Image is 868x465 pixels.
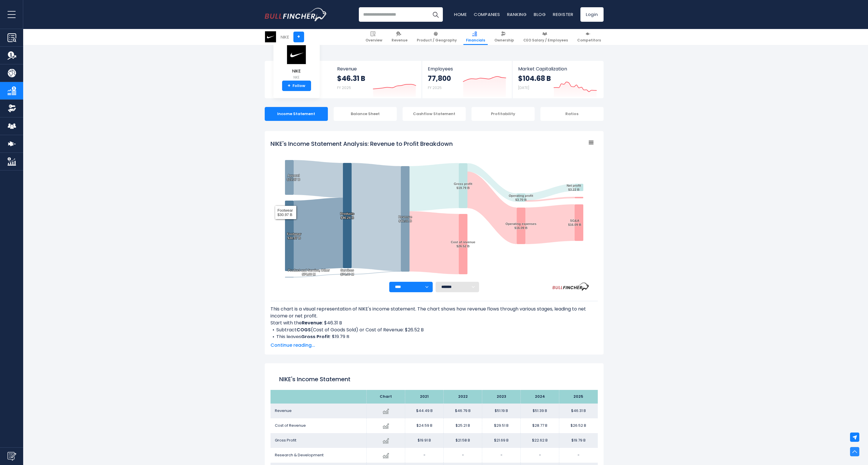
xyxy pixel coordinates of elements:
[521,404,559,418] td: $51.39 B
[512,61,603,98] a: Market Capitalization $104.68 B [DATE]
[367,390,405,404] th: Chart
[281,34,289,40] div: NIKE
[559,404,598,418] td: $46.31 B
[482,448,521,463] td: -
[271,333,598,340] li: This leaves : $19.79 B
[275,408,292,413] span: Revenue
[472,107,535,121] div: Profitability
[414,29,459,45] a: Product / Geography
[428,85,442,90] small: FY 2025
[405,404,444,418] td: $44.49 B
[568,219,581,226] text: SG&A $16.09 B
[482,404,521,418] td: $51.19 B
[518,85,529,90] small: [DATE]
[521,448,559,463] td: -
[494,38,514,43] span: Ownership
[405,390,444,404] th: 2021
[428,7,443,22] button: Search
[271,326,598,333] li: Subtract (Cost of Goods Sold) or Cost of Revenue: $26.52 B
[444,448,482,463] td: -
[505,222,536,230] text: Operating expenses $16.09 B
[580,7,604,22] a: Login
[265,8,327,21] img: Bullfincher logo
[337,74,365,83] strong: $46.31 B
[271,140,453,148] tspan: NIKE's Income Statement Analysis: Revenue to Profit Breakdown
[287,232,301,240] text: Footwear $30.97 B
[340,212,354,219] text: Products $46.24 B
[521,390,559,404] th: 2024
[444,418,482,433] td: $25.21 B
[518,66,597,72] span: Market Capitalization
[405,433,444,448] td: $19.91 B
[553,11,573,17] a: Register
[271,306,598,338] div: This chart is a visual representation of NIKE's income statement. The chart shows how revenue flo...
[521,418,559,433] td: $28.77 B
[398,215,412,223] text: Revenue $46.31 B
[403,107,466,121] div: Cashflow Statement
[463,29,488,45] a: Financials
[288,268,330,276] text: Product and Service, Other $74.00 M
[474,11,500,17] a: Companies
[417,38,457,43] span: Product / Geography
[482,433,521,448] td: $21.69 B
[265,107,328,121] div: Income Statement
[559,418,598,433] td: $26.52 B
[567,184,581,191] text: Net profit $3.22 B
[287,174,300,181] text: Apparel $15.27 B
[271,137,598,282] svg: NIKE's Income Statement Analysis: Revenue to Profit Breakdown
[340,268,354,276] text: Services $74.00 M
[518,74,551,83] strong: $104.68 B
[265,8,327,21] a: Go to homepage
[366,38,382,43] span: Overview
[492,29,517,45] a: Ownership
[444,390,482,404] th: 2022
[334,107,397,121] div: Balance Sheet
[507,11,527,17] a: Ranking
[288,83,290,88] strong: +
[286,75,307,80] small: NKE
[389,29,410,45] a: Revenue
[405,448,444,463] td: -
[575,29,604,45] a: Competitors
[444,404,482,418] td: $46.79 B
[577,38,601,43] span: Competitors
[509,194,533,201] text: Operating profit $3.70 B
[301,333,330,340] b: Gross Profit
[297,326,311,333] b: COGS
[302,319,322,326] b: Revenue
[482,418,521,433] td: $29.51 B
[286,45,307,81] a: NIKE NKE
[454,11,467,17] a: Home
[521,433,559,448] td: $22.62 B
[422,61,512,98] a: Employees 77,800 FY 2025
[286,69,307,74] span: NIKE
[293,32,304,42] a: +
[282,81,311,91] a: +Follow
[8,104,16,113] img: Ownership
[451,240,475,248] text: Cost of revenue $26.52 B
[275,437,296,443] span: Gross Profit
[392,38,407,43] span: Revenue
[275,423,306,428] span: Cost of Revenue
[482,390,521,404] th: 2023
[466,38,485,43] span: Financials
[265,31,276,42] img: NKE logo
[521,29,571,45] a: CEO Salary / Employees
[405,418,444,433] td: $24.59 B
[559,448,598,463] td: -
[337,66,416,72] span: Revenue
[540,107,604,121] div: Ratios
[444,433,482,448] td: $21.58 B
[559,390,598,404] th: 2025
[275,452,324,458] span: Research & Development
[286,45,307,64] img: NKE logo
[454,182,472,190] text: Gross profit $19.79 B
[523,38,568,43] span: CEO Salary / Employees
[271,342,598,349] span: Continue reading...
[428,66,506,72] span: Employees
[337,85,351,90] small: FY 2025
[331,61,422,98] a: Revenue $46.31 B FY 2025
[534,11,546,17] a: Blog
[428,74,451,83] strong: 77,800
[559,433,598,448] td: $19.79 B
